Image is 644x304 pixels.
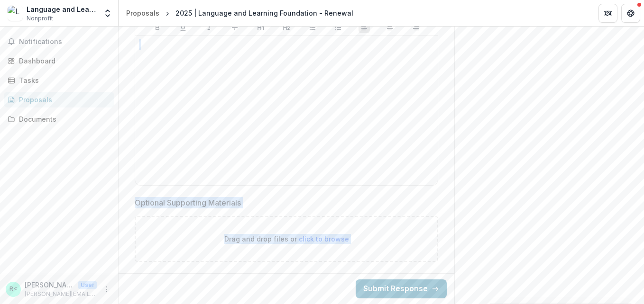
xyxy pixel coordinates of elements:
[126,8,159,18] div: Proposals
[25,280,74,290] p: [PERSON_NAME] <[PERSON_NAME][EMAIL_ADDRESS][PERSON_NAME][DOMAIN_NAME]>
[224,234,349,244] p: Drag and drop files or
[9,286,17,292] div: Rupinder Chahal <rupinder.chahal@languageandlearningfoundation.org>
[255,22,267,33] button: Heading 1
[281,22,292,33] button: Heading 2
[299,235,349,243] span: click to browse
[19,56,107,66] div: Dashboard
[410,22,422,33] button: Align Right
[27,14,53,23] span: Nonprofit
[19,75,107,85] div: Tasks
[4,72,114,88] a: Tasks
[229,22,240,33] button: Strike
[101,4,114,23] button: Open entity switcher
[122,6,163,20] a: Proposals
[621,4,640,23] button: Get Help
[135,197,241,208] p: Optional Supporting Materials
[8,6,23,21] img: Language and Learning Foundation
[384,22,396,33] button: Align Center
[78,281,97,289] p: User
[27,4,97,14] div: Language and Learning Foundation
[4,92,114,107] a: Proposals
[203,22,215,33] button: Italicize
[19,38,110,46] span: Notifications
[307,22,318,33] button: Bullet List
[122,6,357,20] nav: breadcrumb
[4,53,114,69] a: Dashboard
[19,95,107,105] div: Proposals
[356,279,447,298] button: Submit Response
[175,8,353,18] div: 2025 | Language and Learning Foundation - Renewal
[25,290,97,298] p: [PERSON_NAME][EMAIL_ADDRESS][PERSON_NAME][DOMAIN_NAME]
[152,22,163,33] button: Bold
[4,111,114,127] a: Documents
[177,22,189,33] button: Underline
[19,114,107,124] div: Documents
[598,4,617,23] button: Partners
[359,22,370,33] button: Align Left
[4,34,114,49] button: Notifications
[332,22,344,33] button: Ordered List
[101,284,112,295] button: More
